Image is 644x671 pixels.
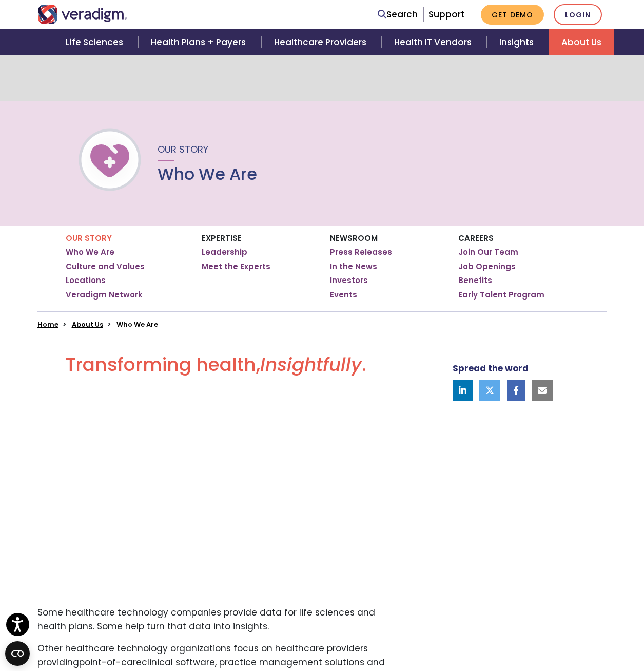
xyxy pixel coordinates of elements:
a: Press Releases [330,247,392,257]
a: Home [37,320,58,329]
a: Benefits [458,275,492,286]
a: In the News [330,262,377,272]
a: Get Demo [481,5,544,25]
iframe: Veradigm Network [37,392,395,593]
a: Login [554,4,602,25]
a: Culture and Values [66,262,145,272]
a: Health Plans + Payers [139,29,261,55]
span: point-of-care [79,656,142,668]
a: Search [378,8,418,22]
button: Open CMP widget [5,641,30,666]
a: Locations [66,275,106,286]
a: Who We Are [66,247,114,257]
strong: Spread the word [453,362,529,375]
a: Early Talent Program [458,290,544,300]
a: Support [428,8,464,21]
span: Our Story [158,143,208,156]
h2: Transforming health, . [37,353,395,384]
a: About Us [549,29,614,55]
a: Life Sciences [53,29,139,55]
a: Veradigm Network [66,290,143,300]
h1: Who We Are [158,164,257,184]
em: Insightfully [260,351,362,378]
a: Health IT Vendors [382,29,487,55]
a: Leadership [202,247,247,257]
a: About Us [72,320,103,329]
img: Veradigm logo [37,5,127,24]
a: Insights [487,29,549,55]
iframe: Drift Chat Widget [447,597,632,659]
a: Healthcare Providers [262,29,382,55]
a: Meet the Experts [202,262,270,272]
a: Job Openings [458,262,516,272]
a: Events [330,290,357,300]
a: Investors [330,275,368,286]
p: Some healthcare technology companies provide data for life sciences and health plans. Some help t... [37,606,395,633]
a: Join Our Team [458,247,518,257]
